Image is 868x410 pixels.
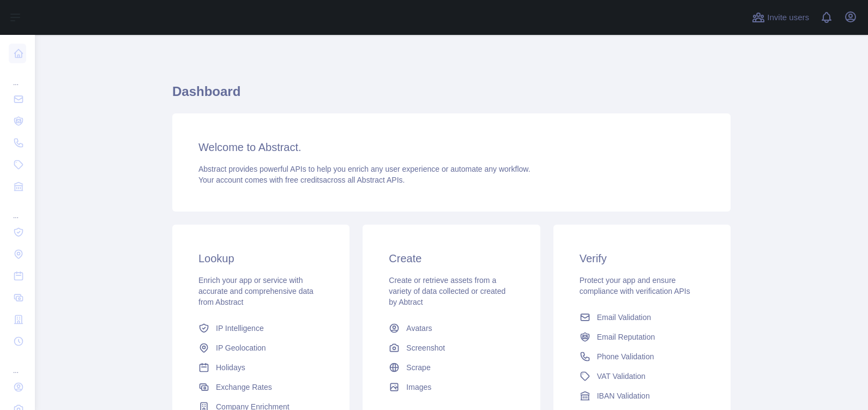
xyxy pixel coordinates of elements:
[575,366,709,386] a: VAT Validation
[384,338,518,358] a: Screenshot
[198,176,405,184] span: Your account comes with across all Abstract APIs.
[406,342,445,353] span: Screenshot
[575,347,709,366] a: Phone Validation
[575,307,709,327] a: Email Validation
[198,165,531,173] span: Abstract provides powerful APIs to help you enrich any user experience or automate any workflow.
[597,390,650,401] span: IBAN Validation
[216,323,264,334] span: IP Intelligence
[194,318,328,338] a: IP Intelligence
[216,382,272,393] span: Exchange Rates
[767,11,809,24] span: Invite users
[575,327,709,347] a: Email Reputation
[9,353,26,375] div: ...
[389,276,505,306] span: Create or retrieve assets from a variety of data collected or created by Abtract
[384,318,518,338] a: Avatars
[194,377,328,397] a: Exchange Rates
[597,351,654,362] span: Phone Validation
[9,198,26,220] div: ...
[384,377,518,397] a: Images
[285,176,323,184] span: free credits
[384,358,518,377] a: Scrape
[580,251,704,266] h3: Verify
[406,362,430,373] span: Scrape
[580,276,690,296] span: Protect your app and ensure compliance with verification APIs
[406,323,432,334] span: Avatars
[597,312,651,323] span: Email Validation
[216,362,245,373] span: Holidays
[9,65,26,87] div: ...
[198,276,314,306] span: Enrich your app or service with accurate and comprehensive data from Abstract
[406,382,431,393] span: Images
[194,358,328,377] a: Holidays
[389,251,514,266] h3: Create
[198,140,704,155] h3: Welcome to Abstract.
[575,386,709,406] a: IBAN Validation
[597,371,646,382] span: VAT Validation
[198,251,323,266] h3: Lookup
[194,338,328,358] a: IP Geolocation
[750,9,811,26] button: Invite users
[172,83,731,109] h1: Dashboard
[216,342,266,353] span: IP Geolocation
[597,331,655,342] span: Email Reputation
